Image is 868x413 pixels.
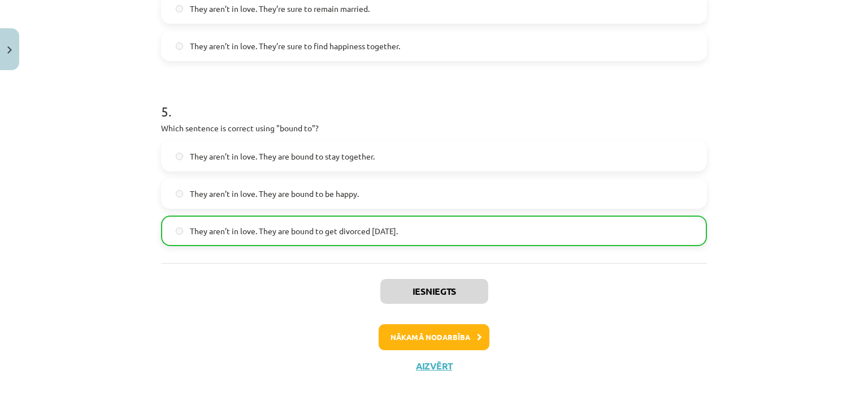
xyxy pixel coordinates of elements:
button: Nākamā nodarbība [379,324,489,350]
span: They aren’t in love. They are bound to get divorced [DATE]. [190,225,398,237]
span: They aren’t in love. They’re sure to find happiness together. [190,40,400,52]
span: They aren’t in love. They are bound to stay together. [190,150,375,162]
input: They aren’t in love. They are bound to stay together. [176,153,183,160]
span: They aren’t in love. They’re sure to remain married. [190,3,370,15]
button: Iesniegts [380,279,488,304]
span: They aren’t in love. They are bound to be happy. [190,188,359,200]
p: Which sentence is correct using "bound to"? [161,122,707,134]
input: They aren’t in love. They’re sure to find happiness together. [176,42,183,50]
input: They aren’t in love. They are bound to be happy. [176,190,183,197]
button: Aizvērt [413,360,455,372]
h1: 5 . [161,84,707,119]
input: They aren’t in love. They’re sure to remain married. [176,5,183,12]
input: They aren’t in love. They are bound to get divorced [DATE]. [176,227,183,235]
img: icon-close-lesson-0947bae3869378f0d4975bcd49f059093ad1ed9edebbc8119c70593378902aed.svg [7,46,12,54]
